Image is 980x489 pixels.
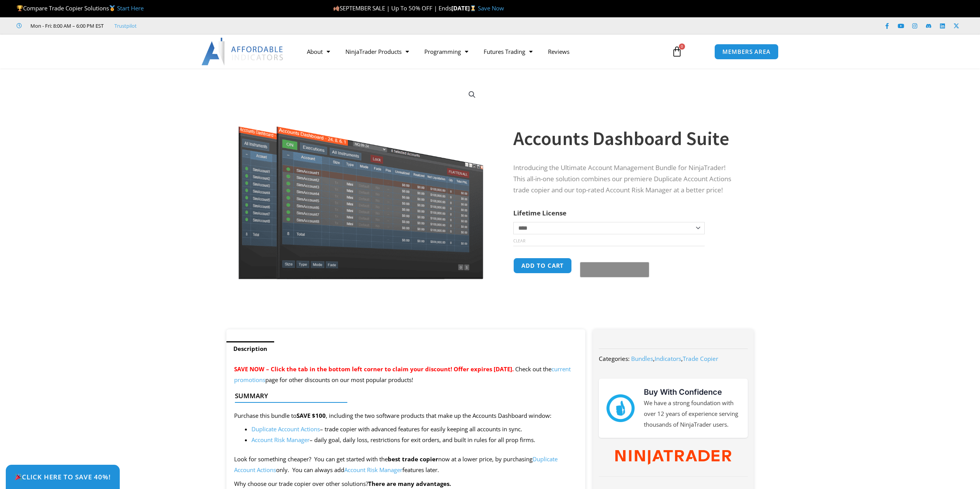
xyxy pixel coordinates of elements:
[234,454,578,476] p: Look for something cheaper? You can get started with the now at a lower price, by purchasing only...
[644,386,740,398] h3: Buy With Confidence
[17,4,144,12] span: Compare Trade Copier Solutions
[235,392,571,400] h4: Summary
[615,450,731,465] img: NinjaTrader Wordmark color RGB | Affordable Indicators – NinjaTrader
[15,474,111,480] span: Click Here to save 40%!
[388,455,438,463] strong: best trade copier
[683,355,718,362] a: Trade Copier
[465,88,479,102] a: View full-screen image gallery
[251,424,578,435] li: – trade copier with advanced features for easily keeping all accounts in sync.
[297,412,326,419] strong: SAVE $100
[540,43,577,60] a: Reviews
[513,162,738,196] p: Introducing the Ultimate Account Management Bundle for NinjaTrader! This all-in-one solution comb...
[201,38,284,65] img: LogoAI | Affordable Indicators – NinjaTrader
[679,43,685,50] span: 0
[117,4,144,12] a: Start Here
[251,436,310,444] a: Account Risk Manager
[234,411,578,421] p: Purchase this bundle to , including the two software products that make up the Accounts Dashboard...
[655,355,681,362] a: Indicators
[513,125,738,152] h1: Accounts Dashboard Suite
[513,238,525,244] a: Clear options
[299,43,338,60] a: About
[237,82,485,279] img: Screenshot 2024-08-26 155710eeeee
[28,21,104,30] span: Mon - Fri: 8:00 AM – 6:00 PM EST
[6,465,120,489] a: 🎉Click Here to save 40%!
[513,258,572,274] button: Add to cart
[660,40,694,63] a: 0
[251,425,320,433] a: Duplicate Account Actions
[338,43,417,60] a: NinjaTrader Products
[631,355,718,362] span: , ,
[631,355,653,362] a: Bundles
[599,355,630,362] span: Categories:
[476,43,540,60] a: Futures Trading
[114,21,137,30] a: Trustpilot
[644,398,740,430] p: We have a strong foundation with over 12 years of experience serving thousands of NinjaTrader users.
[451,4,478,12] strong: [DATE]
[714,44,779,60] a: MEMBERS AREA
[417,43,476,60] a: Programming
[580,262,649,277] button: Buy with GPay
[606,394,634,422] img: mark thumbs good 43913 | Affordable Indicators – NinjaTrader
[722,49,771,55] span: MEMBERS AREA
[478,4,504,12] a: Save Now
[333,5,339,11] img: 🍂
[251,435,578,446] li: – daily goal, daily loss, restrictions for exit orders, and built in rules for all prop firms.
[299,43,663,60] nav: Menu
[226,341,274,356] a: Description
[513,209,566,217] label: Lifetime License
[578,257,648,257] iframe: Secure payment input frame
[17,5,23,11] img: 🏆
[234,364,578,386] p: Check out the page for other discounts on our most popular products!
[234,365,514,373] span: SAVE NOW – Click the tab in the bottom left corner to claim your discount! Offer expires [DATE].
[15,474,22,480] img: 🎉
[470,5,476,11] img: ⌛
[333,4,451,12] span: SEPTEMBER SALE | Up To 50% OFF | Ends
[109,5,115,11] img: 🥇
